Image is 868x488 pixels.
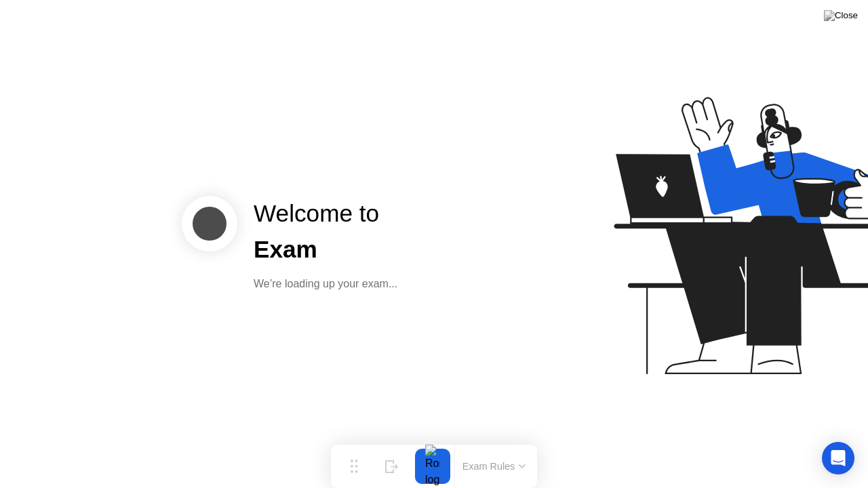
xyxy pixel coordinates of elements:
[254,276,397,292] div: We’re loading up your exam...
[458,460,530,472] button: Exam Rules
[822,442,854,474] div: Open Intercom Messenger
[254,196,397,232] div: Welcome to
[824,10,858,21] img: Close
[254,232,397,268] div: Exam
